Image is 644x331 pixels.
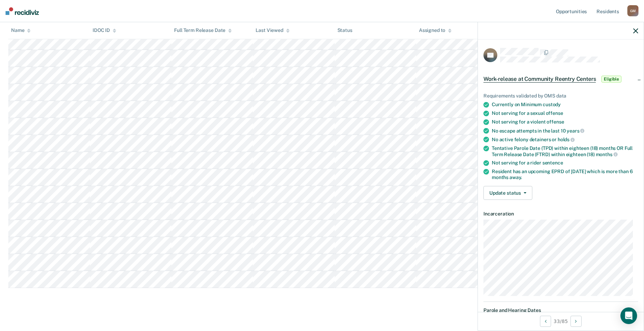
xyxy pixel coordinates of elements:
[483,307,638,313] dt: Parole and Hearing Dates
[558,137,575,142] span: holds
[483,211,638,217] dt: Incarceration
[478,312,644,330] div: 33 / 85
[542,160,563,165] span: sentence
[546,110,563,116] span: offense
[478,68,644,90] div: Work-release at Community Reentry CentersEligible
[256,28,289,34] div: Last Viewed
[337,28,352,34] div: Status
[596,152,618,157] span: months
[540,316,551,327] button: Previous Opportunity
[419,28,452,34] div: Assigned to
[620,307,637,324] div: Open Intercom Messenger
[492,145,638,157] div: Tentative Parole Date (TPD) within eighteen (18) months OR Full Term Release Date (FTRD) within e...
[509,175,522,180] span: away.
[543,102,561,107] span: custody
[627,5,638,16] div: G M
[601,76,621,83] span: Eligible
[93,28,116,34] div: IDOC ID
[11,28,31,34] div: Name
[492,128,638,134] div: No escape attempts in the last 10
[492,119,638,125] div: Not serving for a violent
[483,93,638,99] div: Requirements validated by OMS data
[6,7,39,15] img: Recidiviz
[547,119,564,125] span: offense
[567,128,584,134] span: years
[174,28,232,34] div: Full Term Release Date
[492,110,638,116] div: Not serving for a sexual
[570,316,582,327] button: Next Opportunity
[483,76,596,83] span: Work-release at Community Reentry Centers
[492,169,638,180] div: Resident has an upcoming EPRD of [DATE] which is more than 6 months
[492,136,638,143] div: No active felony detainers or
[492,160,638,166] div: Not serving for a rider
[483,186,532,200] button: Update status
[492,102,638,108] div: Currently on Minimum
